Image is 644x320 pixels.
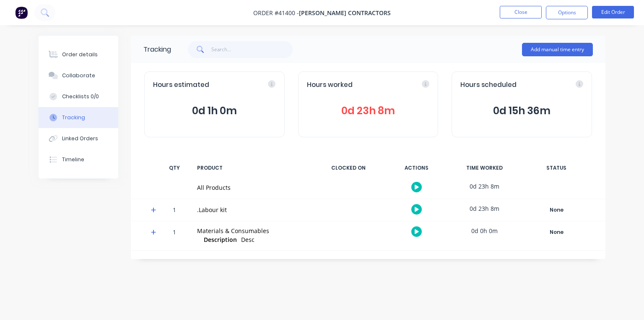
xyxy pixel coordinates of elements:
[192,159,312,177] div: PRODUCT
[162,200,187,221] div: 1
[385,159,448,177] div: ACTIONS
[526,205,587,215] div: None
[526,227,587,238] div: None
[197,205,307,214] div: .Labour kit
[592,6,634,18] button: Edit Order
[162,159,187,177] div: QTY
[317,159,380,177] div: CLOCKED ON
[39,65,118,86] button: Collaborate
[460,103,583,118] span: 0d 15h 36m
[62,135,98,142] div: Linked Orders
[162,223,187,250] div: 1
[62,72,95,79] div: Collaborate
[453,221,516,240] div: 0d 0h 0m
[500,6,542,18] button: Close
[526,204,587,216] button: None
[62,51,98,58] div: Order details
[526,226,587,238] button: None
[39,149,118,170] button: Timeline
[153,80,209,90] span: Hours estimated
[39,128,118,149] button: Linked Orders
[521,159,592,177] div: STATUS
[204,235,237,244] span: Description
[39,44,118,65] button: Order details
[197,226,307,235] div: Materials & Consumables
[299,9,391,17] span: [PERSON_NAME] Contractors
[62,114,85,121] div: Tracking
[307,80,353,90] span: Hours worked
[453,159,516,177] div: TIME WORKED
[546,6,588,19] button: Options
[15,6,28,19] img: Factory
[241,236,254,244] span: Desc
[460,80,517,90] span: Hours scheduled
[453,199,516,218] div: 0d 23h 8m
[197,183,307,192] div: All Products
[39,107,118,128] button: Tracking
[153,103,276,118] span: 0d 1h 0m
[62,93,99,100] div: Checklists 0/0
[453,177,516,196] div: 0d 23h 8m
[62,156,84,163] div: Timeline
[253,9,299,17] span: Order #41400 -
[211,41,293,58] input: Search...
[307,103,430,118] span: 0d 23h 8m
[143,45,171,55] div: Tracking
[39,86,118,107] button: Checklists 0/0
[522,43,593,56] button: Add manual time entry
